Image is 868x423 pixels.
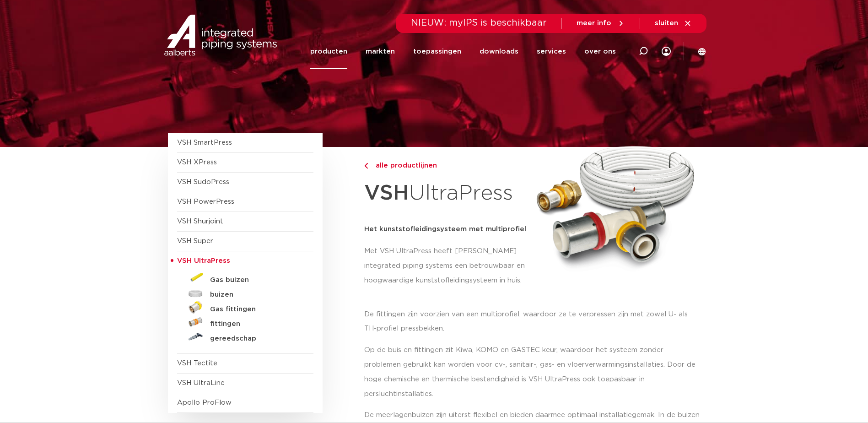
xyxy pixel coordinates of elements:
strong: VSH [364,183,409,204]
a: VSH SudoPress [177,179,229,185]
h5: buizen [210,291,301,299]
p: Op de buis en fittingen zit Kiwa, KOMO en GASTEC keur, waardoor het systeem zonder problemen gebr... [364,343,701,401]
a: sluiten [655,19,692,27]
span: VSH UltraPress [177,257,230,264]
a: Apollo ProFlow [177,399,232,406]
span: NIEUW: myIPS is beschikbaar [411,18,547,27]
img: chevron-right.svg [364,163,368,169]
a: VSH Tectite [177,360,217,367]
a: VSH Super [177,238,213,244]
span: meer info [577,20,611,27]
h5: Gas buizen [210,276,301,284]
p: De fittingen zijn voorzien van een multiprofiel, waardoor ze te verpressen zijn met zowel U- als ... [364,307,701,336]
span: alle productlijnen [370,162,437,169]
a: buizen [177,286,313,300]
h5: Gas fittingen [210,305,301,314]
a: alle productlijnen [364,160,530,171]
p: Met VSH UltraPress heeft [PERSON_NAME] integrated piping systems een betrouwbaar en hoogwaardige ... [364,244,530,288]
a: VSH SmartPress [177,139,232,146]
a: markten [366,34,395,69]
a: Gas buizen [177,271,313,286]
a: VSH PowerPress [177,198,234,205]
a: toepassingen [413,34,461,69]
a: meer info [577,19,625,27]
h5: gereedschap [210,335,301,343]
a: VSH Shurjoint [177,218,223,225]
a: VSH UltraLine [177,380,225,386]
h5: fittingen [210,320,301,328]
a: VSH XPress [177,159,217,166]
a: over ons [584,34,616,69]
h1: UltraPress [364,176,530,211]
a: downloads [480,34,518,69]
a: fittingen [177,315,313,330]
h5: Het kunststofleidingsysteem met multiprofiel [364,222,530,237]
a: Gas fittingen [177,300,313,315]
span: sluiten [655,20,678,27]
a: gereedschap [177,330,313,344]
nav: Menu [310,34,616,69]
a: services [537,34,566,69]
a: producten [310,34,347,69]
